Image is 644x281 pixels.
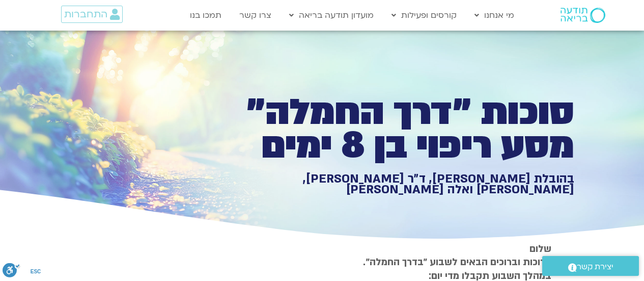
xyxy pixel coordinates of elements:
[64,9,107,20] span: התחברות
[234,6,276,25] a: צרו קשר
[284,6,379,25] a: מועדון תודעה בריאה
[386,6,462,25] a: קורסים ופעילות
[561,8,605,23] img: תודעה בריאה
[221,173,574,195] h1: בהובלת [PERSON_NAME], ד״ר [PERSON_NAME], [PERSON_NAME] ואלה [PERSON_NAME]
[61,6,123,23] a: התחברות
[469,6,519,25] a: מי אנחנו
[221,96,574,163] h1: סוכות ״דרך החמלה״ מסע ריפוי בן 8 ימים
[577,260,613,274] span: יצירת קשר
[185,6,227,25] a: תמכו בנו
[542,256,639,276] a: יצירת קשר
[529,242,551,256] strong: שלום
